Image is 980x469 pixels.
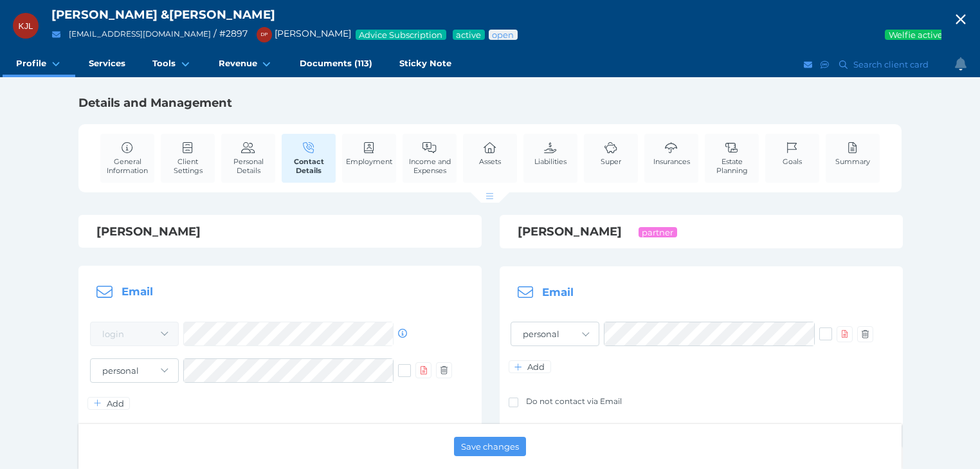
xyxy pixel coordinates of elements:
[802,57,815,73] button: Email
[75,51,139,77] a: Services
[89,58,125,69] span: Services
[122,286,153,299] span: Email
[161,7,275,22] span: & [PERSON_NAME]
[346,157,392,166] span: Employment
[219,58,257,69] span: Revenue
[19,21,33,31] span: KJL
[526,396,622,406] span: Do not contact via Email
[69,29,211,39] a: [EMAIL_ADDRESS][DOMAIN_NAME]
[104,398,129,409] span: Add
[436,362,452,378] button: Remove email
[837,326,853,342] button: Upload Electronic Authorisation document
[518,224,885,239] h1: [PERSON_NAME]
[250,28,351,39] span: [PERSON_NAME]
[358,30,444,40] span: Advice Subscription
[832,134,873,173] a: Summary
[343,134,395,173] a: Employment
[783,157,802,166] span: Goals
[300,58,372,69] span: Documents (113)
[641,227,675,237] span: partner
[534,157,567,166] span: Liabilities
[851,59,934,69] span: Search client card
[16,58,46,69] span: Profile
[542,286,574,299] span: Email
[601,157,621,166] span: Super
[257,27,272,42] div: David Parry
[455,30,482,40] span: Service package status: Active service agreement in place
[286,51,386,77] a: Documents (113)
[415,362,431,378] button: Upload Electronic Authorisation document
[461,441,519,452] span: Save changes
[3,51,75,77] a: Profile
[479,157,501,166] span: Assets
[454,437,526,456] button: Save changes
[399,58,451,69] span: Sticky Note
[597,134,624,173] a: Super
[406,157,453,175] span: Income and Expenses
[525,362,550,372] span: Add
[833,57,935,73] button: Search client card
[887,30,943,40] span: Welfie active
[835,157,870,166] span: Summary
[13,13,39,39] div: Keith John Leek
[78,95,902,111] h1: Details and Management
[100,134,154,182] a: General Information
[104,157,151,175] span: General Information
[205,51,286,77] a: Revenue
[260,32,268,37] span: DP
[282,134,336,183] a: Contact Details
[51,7,158,22] span: [PERSON_NAME]
[509,360,551,373] button: Add
[161,134,215,182] a: Client Settings
[653,157,690,166] span: Insurances
[48,26,64,42] button: Email
[403,134,457,182] a: Income and Expenses
[491,30,515,40] span: Advice status: Review not yet booked in
[705,134,759,182] a: Estate Planning
[650,134,693,173] a: Insurances
[213,28,248,39] span: / # 2897
[779,134,805,173] a: Goals
[857,326,873,342] button: Remove email
[819,57,831,73] button: SMS
[152,58,176,69] span: Tools
[224,157,272,175] span: Personal Details
[285,157,332,175] span: Contact Details
[531,134,570,173] a: Liabilities
[164,157,212,175] span: Client Settings
[476,134,504,173] a: Assets
[708,157,756,175] span: Estate Planning
[87,397,130,410] button: Add
[221,134,275,182] a: Personal Details
[96,224,464,239] h1: [PERSON_NAME]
